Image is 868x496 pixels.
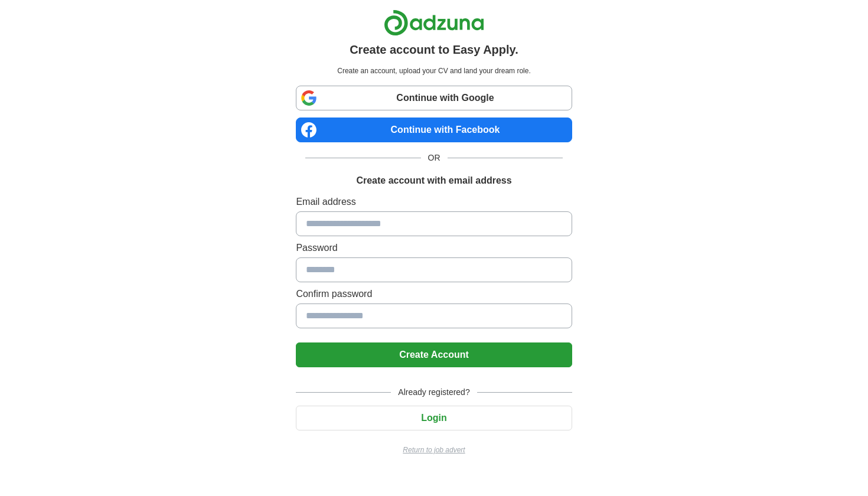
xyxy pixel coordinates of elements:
label: Confirm password [296,287,572,301]
h1: Create account with email address [356,174,511,188]
a: Continue with Google [296,86,572,110]
button: Create Account [296,342,572,367]
button: Login [296,406,572,430]
p: Create an account, upload your CV and land your dream role. [298,66,569,76]
a: Return to job advert [296,445,572,455]
a: Continue with Facebook [296,118,572,142]
h1: Create account to Easy Apply. [350,41,518,58]
a: Login [296,413,572,423]
span: Already registered? [391,386,477,399]
span: OR [421,152,448,164]
label: Email address [296,195,572,209]
label: Password [296,241,572,255]
img: Adzuna logo [384,9,484,36]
